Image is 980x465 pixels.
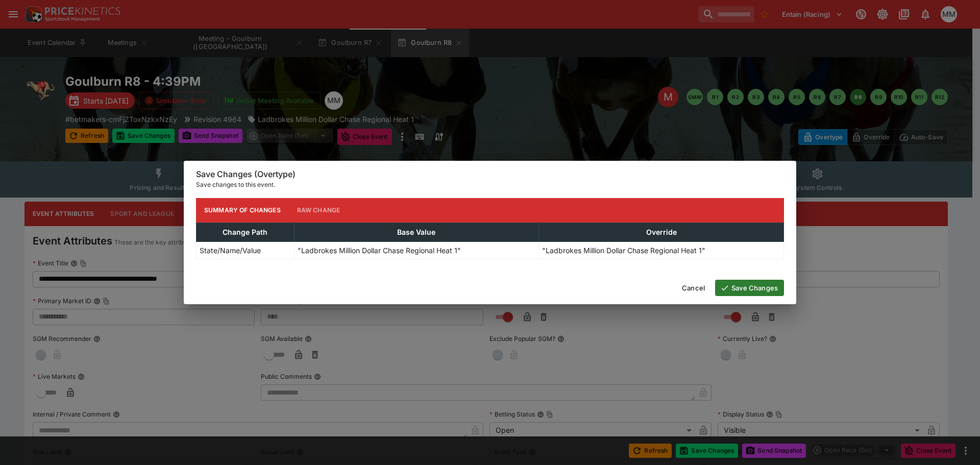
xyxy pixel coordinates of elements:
[197,223,295,241] th: Change Path
[289,198,349,223] button: Raw Change
[196,198,289,223] button: Summary of Changes
[294,223,539,241] th: Base Value
[196,169,784,180] h6: Save Changes (Overtype)
[676,280,711,296] button: Cancel
[539,241,784,259] td: "Ladbrokes Million Dollar Chase Regional Heat 1"
[196,180,784,190] p: Save changes to this event.
[715,280,784,296] button: Save Changes
[294,241,539,259] td: "Ladbrokes Million Dollar Chase Regional Heat 1"
[200,245,261,256] p: State/Name/Value
[539,223,784,241] th: Override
